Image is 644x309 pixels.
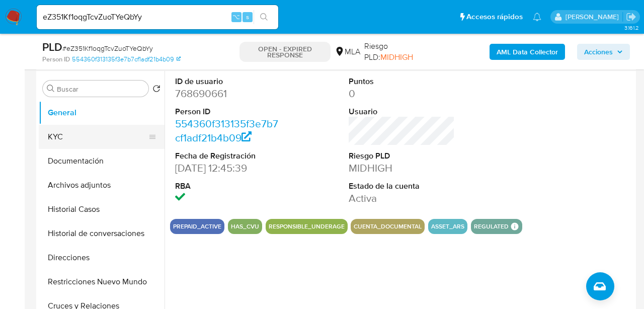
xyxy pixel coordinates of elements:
[349,191,454,205] dd: Activa
[39,270,165,294] button: Restricciones Nuevo Mundo
[349,150,454,162] dt: Riesgo PLD
[490,44,565,60] button: AML Data Collector
[39,125,156,149] button: KYC
[624,24,639,32] span: 3.161.2
[175,150,281,162] dt: Fecha de Registración
[254,10,274,24] button: search-icon
[47,85,55,93] button: Buscar
[466,12,523,22] span: Accesos rápidos
[39,197,165,221] button: Historial Casos
[349,106,454,117] dt: Usuario
[246,12,249,22] span: s
[175,161,281,175] dd: [DATE] 12:45:39
[152,85,160,96] button: Volver al orden por defecto
[175,76,281,87] dt: ID de usuario
[349,181,454,192] dt: Estado de la cuenta
[232,12,240,22] span: ⌥
[175,181,281,192] dt: RBA
[39,173,165,197] button: Archivos adjuntos
[175,87,281,101] dd: 768690661
[380,51,413,63] span: MIDHIGH
[72,55,181,64] a: 554360f313135f3e7b7cf1adf21b4b09
[62,43,153,53] span: # eZ351Kf1oqgTcvZuoTYeQbYy
[39,246,165,270] button: Direcciones
[577,44,630,60] button: Acciones
[175,106,281,117] dt: Person ID
[39,149,165,173] button: Documentación
[37,11,278,24] input: Buscar usuario o caso...
[335,46,360,57] div: MLA
[57,85,144,94] input: Buscar
[42,39,62,55] b: PLD
[497,44,558,60] b: AML Data Collector
[349,76,454,87] dt: Puntos
[533,13,541,21] a: Notificaciones
[239,42,331,62] p: OPEN - EXPIRED RESPONSE
[175,116,278,145] a: 554360f313135f3e7b7cf1adf21b4b09
[39,221,165,246] button: Historial de conversaciones
[566,12,622,22] p: gabriela.sanchez@mercadolibre.com
[626,12,636,22] a: Salir
[364,41,433,62] span: Riesgo PLD:
[39,101,165,125] button: General
[349,87,454,101] dd: 0
[584,44,613,60] span: Acciones
[42,55,70,64] b: Person ID
[349,161,454,175] dd: MIDHIGH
